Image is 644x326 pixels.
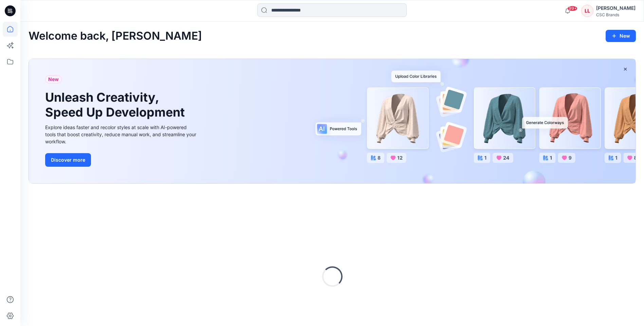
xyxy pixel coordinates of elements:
[45,153,91,167] button: Discover more
[45,153,198,167] a: Discover more
[48,75,59,83] span: New
[29,30,202,42] h2: Welcome back, [PERSON_NAME]
[596,4,636,12] div: [PERSON_NAME]
[45,90,188,119] h1: Unleash Creativity, Speed Up Development
[606,30,636,42] button: New
[581,5,593,17] div: LL
[45,124,198,145] div: Explore ideas faster and recolor styles at scale with AI-powered tools that boost creativity, red...
[567,6,577,11] span: 99+
[596,12,636,17] div: CSC Brands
